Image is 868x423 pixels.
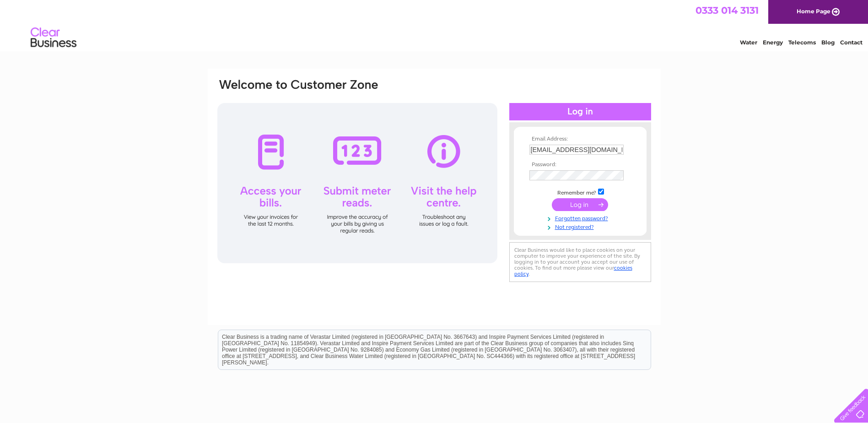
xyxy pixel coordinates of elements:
[740,39,757,46] a: Water
[30,24,77,52] img: logo.png
[514,265,632,277] a: cookies policy
[552,198,608,211] input: Submit
[840,39,863,46] a: Contact
[529,222,633,231] a: Not registered?
[788,39,816,46] a: Telecoms
[527,136,633,142] th: Email Address:
[763,39,783,46] a: Energy
[509,242,651,282] div: Clear Business would like to place cookies on your computer to improve your experience of the sit...
[527,162,633,168] th: Password:
[218,5,651,44] div: Clear Business is a trading name of Verastar Limited (registered in [GEOGRAPHIC_DATA] No. 3667643...
[529,213,633,222] a: Forgotten password?
[527,187,633,196] td: Remember me?
[821,39,835,46] a: Blog
[695,5,759,16] a: 0333 014 3131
